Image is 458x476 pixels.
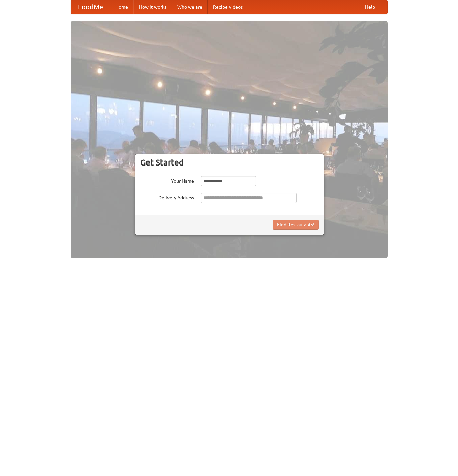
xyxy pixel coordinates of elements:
[110,0,133,14] a: Home
[140,176,194,184] label: Your Name
[172,0,208,14] a: Who we are
[360,0,380,14] a: Help
[140,193,194,201] label: Delivery Address
[273,220,319,230] button: Find Restaurants!
[208,0,248,14] a: Recipe videos
[133,0,172,14] a: How it works
[71,0,110,14] a: FoodMe
[140,157,319,168] h3: Get Started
